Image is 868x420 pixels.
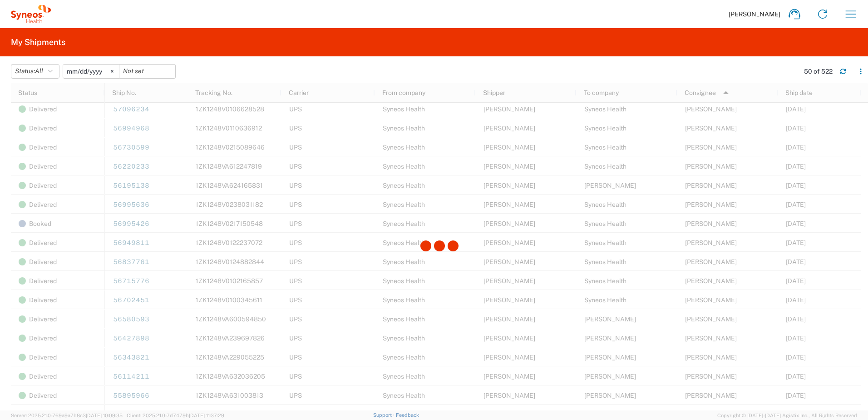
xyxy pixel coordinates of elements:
span: Client: 2025.21.0-7d7479b [127,413,224,418]
span: [PERSON_NAME] [729,10,780,18]
a: Feedback [396,412,419,418]
span: [DATE] 11:37:29 [189,413,224,418]
h2: My Shipments [11,37,65,48]
span: All [35,67,43,75]
span: [DATE] 10:09:35 [86,413,123,418]
div: 50 of 522 [804,67,833,75]
input: Not set [63,65,119,78]
span: Copyright © [DATE]-[DATE] Agistix Inc., All Rights Reserved [717,411,857,420]
a: Support [373,412,396,418]
span: Server: 2025.21.0-769a9a7b8c3 [11,413,123,418]
input: Not set [119,65,175,78]
button: Status:All [11,64,59,79]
